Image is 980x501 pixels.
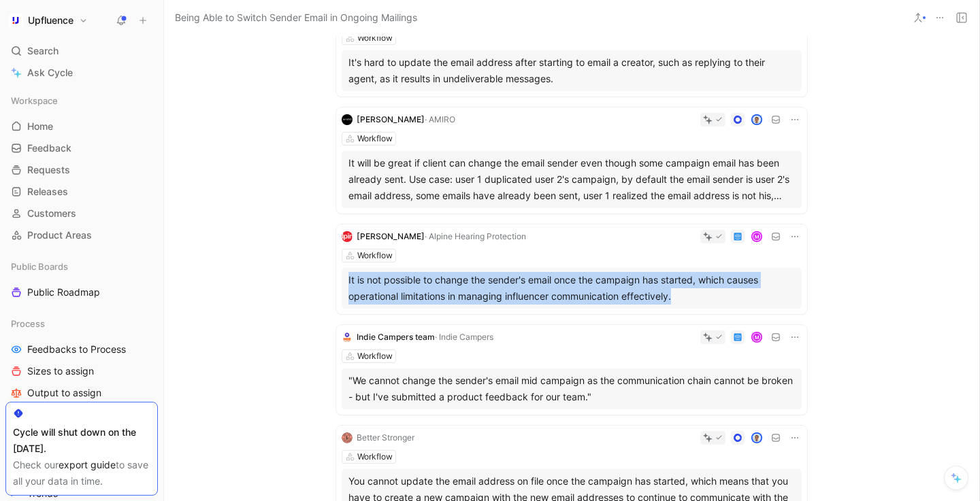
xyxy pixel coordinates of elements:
[27,163,70,177] span: Requests
[357,450,393,464] div: Workflow
[5,203,158,224] a: Customers
[5,361,158,381] a: Sizes to assign
[5,339,158,360] a: Feedbacks to Process
[348,373,795,405] div: "We cannot change the sender's email mid campaign as the communication chain cannot be broken - b...
[753,232,762,241] div: M
[175,10,417,26] span: Being Able to Switch Sender Email in Ongoing Mailings
[5,282,158,303] a: Public Roadmap
[357,31,393,45] div: Workflow
[5,256,158,303] div: Public BoardsPublic Roadmap
[27,43,59,59] span: Search
[27,65,73,81] span: Ask Cycle
[28,14,73,27] h1: Upfluence
[11,317,45,330] span: Process
[357,231,425,241] span: [PERSON_NAME]
[357,431,414,445] div: Better Stronger
[27,207,76,220] span: Customers
[5,90,158,111] div: Workspace
[27,185,68,198] span: Releases
[357,249,393,262] div: Workflow
[5,383,158,403] a: Output to assign
[348,54,795,87] div: It's hard to update the email address after starting to email a creator, such as replying to thei...
[348,155,795,204] div: It will be great if client can change the email sender even though some campaign email has been a...
[342,432,353,443] img: logo
[357,114,425,124] span: [PERSON_NAME]
[5,313,158,425] div: ProcessFeedbacks to ProcessSizes to assignOutput to assignBusiness Focus to assign
[357,349,393,363] div: Workflow
[342,114,353,125] img: logo
[5,313,158,334] div: Process
[27,343,126,356] span: Feedbacks to Process
[5,116,158,137] a: Home
[342,332,353,343] img: logo
[753,116,762,124] img: avatar
[5,11,91,30] button: UpfluenceUpfluence
[425,114,455,124] span: · AMIRO
[753,333,762,342] div: M
[435,332,493,342] span: · Indie Campers
[5,225,158,245] a: Product Areas
[5,256,158,277] div: Public Boards
[11,94,58,107] span: Workspace
[753,434,762,443] img: avatar
[27,386,101,400] span: Output to assign
[5,63,158,83] a: Ask Cycle
[342,231,353,242] img: logo
[27,228,92,242] span: Product Areas
[5,138,158,158] a: Feedback
[27,120,53,133] span: Home
[5,160,158,180] a: Requests
[27,141,71,155] span: Feedback
[348,272,795,305] div: It is not possible to change the sender's email once the campaign has started, which causes opera...
[5,41,158,61] div: Search
[13,424,150,457] div: Cycle will shut down on the [DATE].
[357,332,435,342] span: Indie Campers team
[27,364,94,378] span: Sizes to assign
[9,14,22,27] img: Upfluence
[425,231,526,241] span: · Alpine Hearing Protection
[11,260,68,273] span: Public Boards
[27,286,100,299] span: Public Roadmap
[13,457,150,489] div: Check our to save all your data in time.
[357,132,393,145] div: Workflow
[59,459,116,470] a: export guide
[5,182,158,202] a: Releases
